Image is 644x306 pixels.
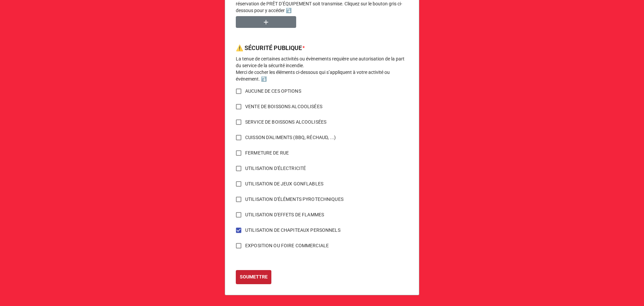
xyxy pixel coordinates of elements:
[245,180,323,187] span: UTILISATION DE JEUX GONFLABLES
[245,227,340,234] span: UTILISATION DE CHAPITEAUX PERSONNELS
[236,55,408,82] p: La tenue de certaines activités ou évènements requière une autorisation de la part du service de ...
[245,88,301,95] span: AUCUNE DE CES OPTIONS
[245,119,326,126] span: SERVICE DE BOISSONS ALCOOLISÉES
[236,43,302,53] label: ⚠️ SÉCURITÉ PUBLIQUE
[245,211,324,218] span: UTILISATION D'EFFETS DE FLAMMES
[245,242,329,249] span: EXPOSITION OU FOIRE COMMERCIALE
[245,149,289,157] span: FERMETURE DE RUE
[240,273,268,280] b: SOUMETTRE
[245,196,343,203] span: UTILISATION D'ÉLÉMENTS PYROTECHNIQUES
[245,165,306,172] span: UTILISATION D'ÉLECTRICITÉ
[245,103,322,110] span: VENTE DE BOISSONS ALCOOLISÉES
[236,270,271,284] button: SOUMETTRE
[245,134,336,141] span: CUISSON D'ALIMENTS (BBQ, RÉCHAUD, ...)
